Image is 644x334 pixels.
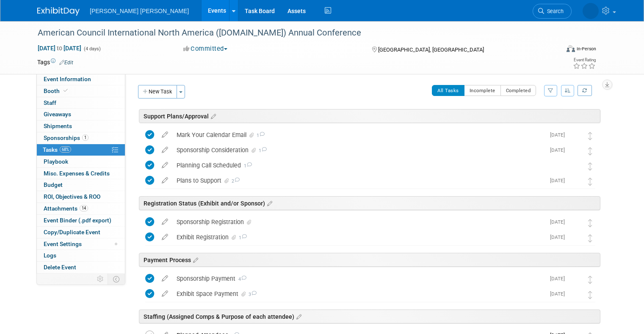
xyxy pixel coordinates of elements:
[230,178,240,184] span: 2
[37,109,125,120] a: Giveaways
[257,148,267,153] span: 1
[172,158,552,172] div: Planning Call Scheduled
[588,219,592,227] i: Move task
[588,178,592,186] i: Move task
[265,199,272,207] a: Edit sections
[533,4,572,19] a: Search
[37,203,125,214] a: Attachments14
[172,287,545,301] div: Exhibit Space Payment
[569,289,580,300] img: Kelly Graber
[60,146,71,153] span: 68%
[550,219,569,225] span: [DATE]
[172,173,545,188] div: Plans to Support
[139,196,600,210] div: Registration Status (Exhibit and/or Sponsor)
[44,193,100,200] span: ROI, Objectives & ROO
[44,158,68,165] span: Playbook
[37,250,125,261] a: Logs
[44,134,88,141] span: Sponsorships
[576,46,596,52] div: In-Person
[44,88,69,94] span: Booth
[583,3,599,19] img: Kelly Graber
[37,262,125,273] a: Delete Event
[35,25,549,41] div: American Council International North America ([DOMAIN_NAME]) Annual Conference
[138,85,177,99] button: New Task
[37,7,80,16] img: ExhibitDay
[588,234,592,242] i: Move task
[432,85,464,96] button: All Tasks
[172,230,545,244] div: Exhibit Registration
[172,271,545,286] div: Sponsorship Payment
[158,131,172,139] a: edit
[550,178,569,183] span: [DATE]
[500,85,536,96] button: Completed
[37,44,82,52] span: [DATE] [DATE]
[588,147,592,155] i: Move task
[247,292,257,297] span: 3
[550,291,569,297] span: [DATE]
[569,233,580,244] img: Kelly Graber
[569,176,580,187] img: Kelly Graber
[37,227,125,238] a: Copy/Duplicate Event
[550,147,569,153] span: [DATE]
[158,177,172,184] a: edit
[588,276,592,284] i: Move task
[544,8,564,14] span: Search
[37,156,125,167] a: Playbook
[172,143,545,157] div: Sponsorship Consideration
[37,144,125,156] a: Tasks68%
[158,233,172,241] a: edit
[44,111,71,118] span: Giveaways
[238,235,247,241] span: 1
[158,290,172,298] a: edit
[44,264,76,271] span: Delete Event
[37,191,125,203] a: ROI, Objectives & ROO
[567,45,575,52] img: Format-Inperson.png
[172,128,545,142] div: Mark Your Calendar Email
[569,130,580,141] img: Kelly Graber
[37,85,125,97] a: Booth
[569,161,580,172] img: Kelly Graber
[172,215,545,229] div: Sponsorship Registration
[115,243,117,245] span: Modified Layout
[83,46,101,52] span: (4 days)
[37,58,73,66] td: Tags
[550,132,569,138] span: [DATE]
[255,133,265,138] span: 1
[64,88,68,93] i: Booth reservation complete
[191,255,198,264] a: Edit sections
[90,8,189,14] span: [PERSON_NAME] [PERSON_NAME]
[44,229,100,235] span: Copy/Duplicate Event
[59,60,73,66] a: Edit
[37,97,125,109] a: Staff
[139,309,600,323] div: Staffing (Assigned Comps & Purpose of each attendee)
[378,47,484,53] span: [GEOGRAPHIC_DATA], [GEOGRAPHIC_DATA]
[588,162,592,170] i: Move task
[93,274,108,285] td: Personalize Event Tab Strip
[37,74,125,85] a: Event Information
[573,58,596,62] div: Event Rating
[44,205,88,212] span: Attachments
[139,253,600,267] div: Payment Process
[569,274,580,285] img: Kelly Graber
[37,238,125,250] a: Event Settings
[514,44,596,57] div: Event Format
[44,123,72,129] span: Shipments
[55,45,64,52] span: to
[139,109,600,123] div: Support Plans/Approval
[241,163,252,169] span: 1
[80,205,88,211] span: 14
[235,277,246,282] span: 4
[569,145,580,156] img: Kelly Graber
[44,241,82,247] span: Event Settings
[588,132,592,140] i: Move task
[44,170,110,177] span: Misc. Expenses & Credits
[37,132,125,144] a: Sponsorships1
[44,252,56,259] span: Logs
[44,181,63,188] span: Budget
[158,275,172,282] a: edit
[108,274,125,285] td: Toggle Event Tabs
[588,291,592,299] i: Move task
[158,218,172,226] a: edit
[82,134,88,141] span: 1
[578,85,592,96] a: Refresh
